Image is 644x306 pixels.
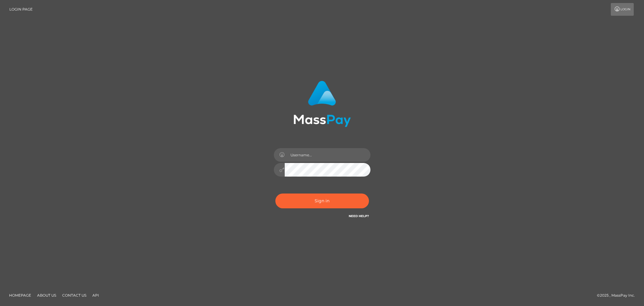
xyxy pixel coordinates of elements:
a: API [90,291,101,300]
div: © 2025 , MassPay Inc. [597,292,639,299]
a: Contact Us [60,291,89,300]
a: Login Page [9,3,33,16]
img: MassPay Login [293,81,351,127]
a: Need Help? [349,214,369,218]
a: Login [611,3,634,16]
input: Username... [285,148,370,162]
button: Sign in [275,194,369,208]
a: About Us [35,291,59,300]
a: Homepage [7,291,34,300]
